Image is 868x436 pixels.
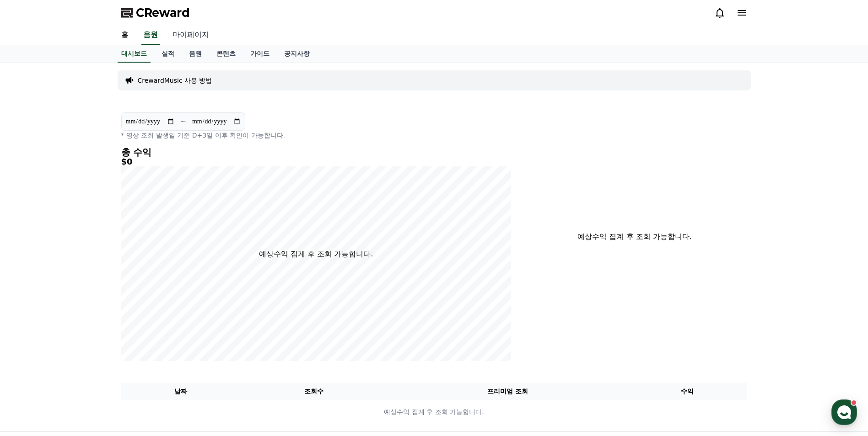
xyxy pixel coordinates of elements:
[121,157,511,166] h5: $0
[84,304,95,311] span: 대화
[165,26,216,45] a: 마이페이지
[243,45,277,63] a: 가이드
[121,383,241,400] th: 날짜
[182,45,209,63] a: 음원
[545,231,725,242] p: 예상수익 집계 후 조회 가능합니다.
[141,26,160,45] a: 음원
[118,45,151,63] a: 대시보드
[141,303,152,311] span: 설정
[121,131,511,140] p: * 영상 조회 발생일 기준 D+3일 이후 확인이 가능합니다.
[259,249,373,260] p: 예상수익 집계 후 조회 가능합니다.
[121,147,511,157] h4: 총 수익
[29,303,34,311] span: 홈
[118,290,176,313] a: 설정
[60,290,118,313] a: 대화
[277,45,317,63] a: 공지사항
[122,407,747,417] p: 예상수익 집계 후 조회 가능합니다.
[138,76,212,85] a: CrewardMusic 사용 방법
[209,45,243,63] a: 콘텐츠
[136,5,190,20] span: CReward
[240,383,387,400] th: 조회수
[3,290,60,313] a: 홈
[388,383,628,400] th: 프리미엄 조회
[628,383,747,400] th: 수익
[114,26,136,45] a: 홈
[121,5,190,20] a: CReward
[154,45,182,63] a: 실적
[180,116,186,127] p: ~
